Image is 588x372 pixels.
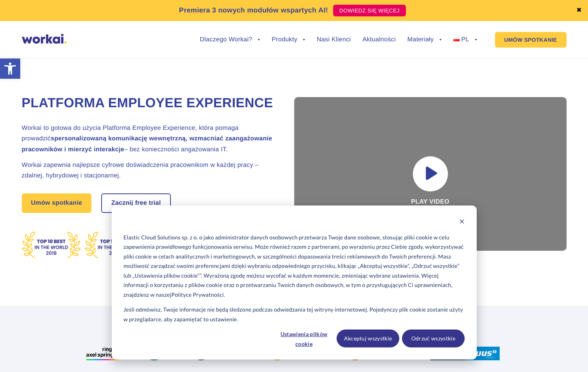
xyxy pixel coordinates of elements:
[78,323,510,333] h2: Już ponad 100 innowacyjnych korporacji zaufało Workai
[22,94,275,112] h1: Platforma Employee Experience
[123,233,464,300] p: Elastic Cloud Solutions sp. z o. o jako administrator danych osobowych przetwarza Twoje dane osob...
[200,37,260,43] a: Dlaczego Workai?
[22,193,92,213] a: Umów spotkanie
[402,329,465,347] button: Odrzuć wszystkie
[333,5,406,16] a: DOWIEDZ SIĘ WIĘCEJ
[461,36,469,43] span: PL
[272,37,305,43] a: Produkty
[459,218,465,227] button: Dismiss cookie banner
[274,329,334,347] button: Ustawienia plików cookie
[576,7,582,14] a: ✖
[22,123,275,155] h2: Workai to gotowa do użycia Platforma Employee Experience, która pomaga prowadzić – bez koniecznoś...
[22,135,272,152] strong: spersonalizowaną komunikację wewnętrzną, wzmacniać zaangażowanie pracowników i mierzyć interakcje
[495,32,567,48] a: UMÓW SPOTKANIE
[407,37,442,43] a: Materiały
[337,329,399,347] button: Akceptuj wszystkie
[317,37,351,43] a: Nasi Klienci
[172,290,225,300] a: Polityce Prywatności.
[22,160,275,181] h2: Workai zapewnia najlepsze cyfrowe doświadczenia pracownikom w każdej pracy – zdalnej, hybrydowej ...
[362,37,395,43] a: Aktualności
[102,194,170,212] a: Zacznij free trial
[294,97,567,251] div: Play video
[179,5,328,16] p: Premiera 3 nowych modułów wspartych AI!
[123,305,464,324] p: Jeśli odmówisz, Twoje informacje nie będą śledzone podczas odwiedzania tej witryny internetowej. ...
[112,205,477,360] div: Cookie banner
